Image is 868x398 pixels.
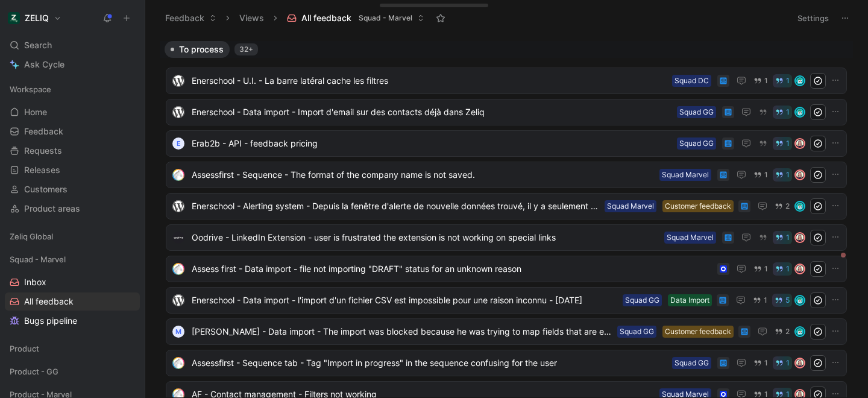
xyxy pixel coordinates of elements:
[751,262,770,276] button: 1
[123,315,135,327] button: View actions
[388,6,444,10] div: Docs, images, videos, audio files, links & more
[5,362,140,381] div: Product - GG
[166,68,847,94] a: logoEnerschool - U.I. - La barre latéral cache les filtresSquad DC11avatar
[5,312,140,330] a: Bugs pipeline
[662,169,709,181] div: Squad Marvel
[786,109,790,116] span: 1
[5,362,140,384] div: Product - GG
[786,265,790,273] span: 1
[301,12,351,24] span: All feedback
[172,200,184,212] img: logo
[10,230,53,242] span: Zeliq Global
[786,391,790,398] span: 1
[796,327,804,336] img: avatar
[172,137,184,150] div: E
[166,162,847,188] a: logoAssessfirst - Sequence - The format of the company name is not saved.Squad Marvel11avatar
[785,297,790,304] span: 5
[192,293,618,308] span: Enerschool - Data import - l'import d'un fichier CSV est impossible pour une raison inconnu - [DATE]
[607,200,654,212] div: Squad Marvel
[388,1,444,5] div: Drop anything here to capture feedback
[5,36,140,54] div: Search
[172,75,184,87] img: logo
[234,9,269,27] button: Views
[773,106,792,119] button: 1
[785,328,790,335] span: 2
[192,168,655,182] span: Assessfirst - Sequence - The format of the company name is not saved.
[172,357,184,369] img: logo
[796,265,804,273] img: avatar
[8,12,20,24] img: ZELIQ
[192,74,667,88] span: Enerschool - U.I. - La barre latéral cache les filtres
[166,350,847,376] a: logoAssessfirst - Sequence tab - Tag "Import in progress" in the sequence confusing for the userS...
[123,276,135,288] button: View actions
[796,77,804,85] img: avatar
[667,232,714,244] div: Squad Marvel
[172,232,184,244] img: logo
[679,137,714,150] div: Squad GG
[675,75,709,87] div: Squad DC
[786,171,790,178] span: 1
[10,253,66,265] span: Squad - Marvel
[679,106,714,118] div: Squad GG
[796,139,804,148] img: avatar
[5,122,140,141] a: Feedback
[773,231,792,244] button: 1
[5,250,140,330] div: Squad - MarvelInboxAll feedbackBugs pipeline
[764,359,768,367] span: 1
[359,12,412,24] span: Squad - Marvel
[5,55,140,74] a: Ask Cycle
[166,130,847,157] a: EErab2b - API - feedback pricingSquad GG1avatar
[675,357,709,369] div: Squad GG
[751,168,770,182] button: 1
[24,106,47,118] span: Home
[24,145,62,157] span: Requests
[179,43,224,55] span: To process
[24,38,52,52] span: Search
[750,294,770,307] button: 1
[764,265,768,273] span: 1
[5,340,140,358] div: Product
[172,263,184,275] img: logo
[764,391,768,398] span: 1
[192,136,672,151] span: Erab2b - API - feedback pricing
[192,105,672,119] span: Enerschool - Data import - Import d'email sur des contacts déjà dans Zeliq
[5,273,140,291] a: Inbox
[625,294,659,306] div: Squad GG
[5,227,140,249] div: Zeliq Global
[166,287,847,314] a: logoEnerschool - Data import - l'import d'un fichier CSV est impossible pour une raison inconnu -...
[192,324,612,339] span: [PERSON_NAME] - Data import - The import was blocked because he was trying to map fields that are...
[24,295,74,308] span: All feedback
[192,356,667,370] span: Assessfirst - Sequence tab - Tag "Import in progress" in the sequence confusing for the user
[172,106,184,118] img: logo
[773,74,792,87] button: 1
[751,356,770,370] button: 1
[5,180,140,198] a: Customers
[796,202,804,210] img: avatar
[786,234,790,241] span: 1
[5,340,140,361] div: Product
[665,326,731,338] div: Customer feedback
[796,359,804,367] img: avatar
[670,294,709,306] div: Data Import
[166,318,847,345] a: M[PERSON_NAME] - Data import - The import was blocked because he was trying to map fields that ar...
[24,315,77,327] span: Bugs pipeline
[764,77,768,84] span: 1
[192,230,659,245] span: Oodrive - LinkedIn Extension - user is frustrated the extension is not working on special links
[620,326,654,338] div: Squad GG
[792,10,834,27] button: Settings
[172,326,184,338] div: M
[24,164,60,176] span: Releases
[5,10,64,27] button: ZELIQZELIQ
[10,343,39,355] span: Product
[5,142,140,160] a: Requests
[796,233,804,242] img: avatar
[5,250,140,268] div: Squad - Marvel
[796,296,804,305] img: avatar
[281,9,430,27] button: All feedbackSquad - Marvel
[24,203,80,215] span: Product areas
[123,295,135,308] button: View actions
[10,365,58,377] span: Product - GG
[24,183,68,195] span: Customers
[192,199,600,213] span: Enerschool - Alerting system - Depuis la fenêtre d'alerte de nouvelle données trouvé, il y a seul...
[773,262,792,276] button: 1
